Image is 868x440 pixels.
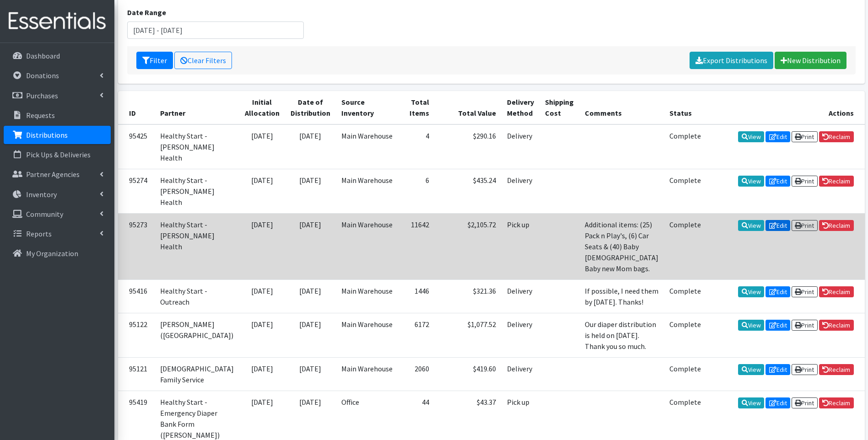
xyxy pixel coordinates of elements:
[792,220,818,231] a: Print
[664,279,706,313] td: Complete
[738,176,764,187] a: View
[539,91,579,124] th: Shipping Cost
[4,66,111,85] a: Donations
[285,357,336,391] td: [DATE]
[26,130,68,140] p: Distributions
[26,111,55,120] p: Requests
[285,313,336,357] td: [DATE]
[26,249,78,258] p: My Organization
[155,213,239,279] td: Healthy Start - [PERSON_NAME] Health
[579,91,664,124] th: Comments
[285,279,336,313] td: [DATE]
[118,124,155,169] td: 95425
[336,169,401,213] td: Main Warehouse
[501,357,539,391] td: Delivery
[664,169,706,213] td: Complete
[738,364,764,375] a: View
[285,213,336,279] td: [DATE]
[285,124,336,169] td: [DATE]
[118,357,155,391] td: 95121
[435,124,501,169] td: $290.16
[706,91,865,124] th: Actions
[401,213,435,279] td: 11642
[401,91,435,124] th: Total Items
[792,286,818,297] a: Print
[501,279,539,313] td: Delivery
[401,124,435,169] td: 4
[435,213,501,279] td: $2,105.72
[738,320,764,331] a: View
[501,91,539,124] th: Delivery Method
[819,131,854,142] a: Reclaim
[664,357,706,391] td: Complete
[435,357,501,391] td: $419.60
[690,52,773,69] a: Export Distributions
[26,209,63,219] p: Community
[401,313,435,357] td: 6172
[118,169,155,213] td: 95274
[336,213,401,279] td: Main Warehouse
[579,313,664,357] td: Our diaper distribution is held on [DATE]. Thank you so much.
[579,213,664,279] td: Additional items: (25) Pack n Play's, (6) Car Seats & (40) Baby [DEMOGRAPHIC_DATA] Baby new Mom b...
[819,397,854,408] a: Reclaim
[4,6,111,37] img: HumanEssentials
[155,279,239,313] td: Healthy Start - Outreach
[26,170,80,179] p: Partner Agencies
[766,320,790,331] a: Edit
[819,286,854,297] a: Reclaim
[579,279,664,313] td: If possible, I need them by [DATE]. Thanks!
[738,131,764,142] a: View
[336,313,401,357] td: Main Warehouse
[501,313,539,357] td: Delivery
[766,397,790,408] a: Edit
[155,124,239,169] td: Healthy Start - [PERSON_NAME] Health
[239,213,285,279] td: [DATE]
[4,244,111,263] a: My Organization
[336,357,401,391] td: Main Warehouse
[4,86,111,105] a: Purchases
[239,91,285,124] th: Initial Allocation
[775,52,846,69] a: New Distribution
[501,124,539,169] td: Delivery
[4,185,111,204] a: Inventory
[819,176,854,187] a: Reclaim
[792,397,818,408] a: Print
[435,169,501,213] td: $435.24
[239,169,285,213] td: [DATE]
[766,131,790,142] a: Edit
[118,213,155,279] td: 95273
[239,357,285,391] td: [DATE]
[118,279,155,313] td: 95416
[127,21,304,39] input: January 1, 2011 - December 31, 2011
[401,357,435,391] td: 2060
[285,169,336,213] td: [DATE]
[155,357,239,391] td: [DEMOGRAPHIC_DATA] Family Service
[4,205,111,223] a: Community
[336,279,401,313] td: Main Warehouse
[4,145,111,164] a: Pick Ups & Deliveries
[336,124,401,169] td: Main Warehouse
[26,150,91,159] p: Pick Ups & Deliveries
[239,313,285,357] td: [DATE]
[819,320,854,331] a: Reclaim
[155,169,239,213] td: Healthy Start - [PERSON_NAME] Health
[4,225,111,243] a: Reports
[501,169,539,213] td: Delivery
[118,91,155,124] th: ID
[136,52,173,69] button: Filter
[336,91,401,124] th: Source Inventory
[4,47,111,65] a: Dashboard
[118,313,155,357] td: 95122
[738,397,764,408] a: View
[766,364,790,375] a: Edit
[127,7,166,18] label: Date Range
[664,91,706,124] th: Status
[4,106,111,124] a: Requests
[766,220,790,231] a: Edit
[738,220,764,231] a: View
[26,91,58,100] p: Purchases
[26,51,60,60] p: Dashboard
[26,190,57,199] p: Inventory
[4,165,111,183] a: Partner Agencies
[26,71,59,80] p: Donations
